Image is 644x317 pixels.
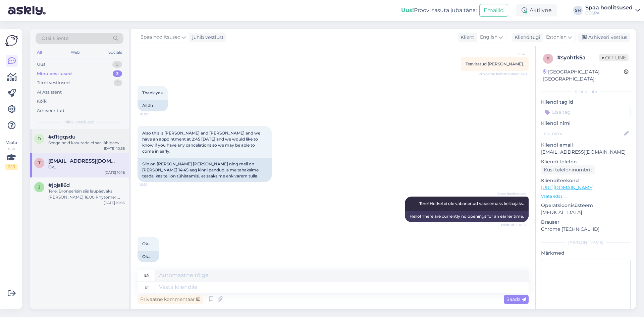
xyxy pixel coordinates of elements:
[37,98,47,105] div: Kõik
[541,209,631,216] p: [MEDICAL_DATA]
[541,149,631,156] p: [EMAIL_ADDRESS][DOMAIN_NAME]
[585,5,640,16] a: Spaa hoolitsusedGOSPA
[105,170,125,175] div: [DATE] 10:18
[48,134,75,140] span: #d1tgqsdu
[42,35,68,42] span: Otsi kliente
[5,140,17,170] div: Vaata siia
[541,184,594,191] a: [URL][DOMAIN_NAME]
[138,158,272,182] div: Siin on [PERSON_NAME] [PERSON_NAME] ning meil on [PERSON_NAME] 14:45 aeg kinni pandud ja me tahak...
[541,202,631,209] p: Operatsioonisüsteem
[541,250,631,257] p: Märkmed
[48,140,125,146] div: Seega neid kasutada ei saa lähipäevil.
[142,241,150,246] span: Ok..
[479,4,508,17] button: Emailid
[142,130,261,154] span: Also this is [PERSON_NAME] and [PERSON_NAME] and we have an appointment at 2:45 [DATE] and we wou...
[138,100,168,111] div: Aitäh
[37,107,64,114] div: Arhiveeritud
[144,270,150,281] div: en
[64,119,95,125] span: Minu vestlused
[541,240,631,246] div: [PERSON_NAME]
[506,296,526,302] span: Saada
[541,142,631,149] p: Kliendi email
[37,61,45,68] div: Uus
[541,120,631,127] p: Kliendi nimi
[401,6,477,14] div: Proovi tasuta juba täna:
[114,80,122,86] div: 1
[38,160,41,165] span: t
[113,70,122,77] div: 3
[546,34,567,41] span: Estonian
[140,263,165,268] span: 10:18
[140,182,165,187] span: 10:12
[541,219,631,226] p: Brauser
[37,89,62,96] div: AI Assistent
[37,80,70,86] div: Tiimi vestlused
[36,48,43,57] div: All
[541,226,631,233] p: Chrome [TECHNICAL_ID]
[543,68,624,83] div: [GEOGRAPHIC_DATA], [GEOGRAPHIC_DATA]
[104,146,125,151] div: [DATE] 10:58
[557,54,599,62] div: # syohtk5a
[48,164,125,170] div: Ok..
[190,34,224,41] div: juhib vestlust
[5,164,17,170] div: 2 / 3
[5,34,18,47] img: Askly Logo
[573,6,583,15] div: SH
[401,7,414,13] b: Uus!
[541,165,595,174] div: Küsi telefoninumbrit
[104,200,125,205] div: [DATE] 10:05
[512,34,540,41] div: Klienditugi
[585,5,633,10] div: Spaa hoolitsused
[145,281,149,293] div: et
[541,89,631,95] div: Kliendi info
[112,61,122,68] div: 0
[541,130,623,137] input: Lisa nimi
[497,191,527,196] span: Spaa hoolitsused
[466,61,524,66] span: Teavitatud [PERSON_NAME].
[585,10,633,16] div: GOSPA
[541,193,631,199] p: Vaata edasi ...
[48,188,125,200] div: Tere! Broneerisin siis laupäevaks [PERSON_NAME] 16.00 Phytomeri kehahoolitsuse.
[38,184,40,190] span: j
[501,222,527,227] span: Nähtud ✓ 10:17
[541,158,631,165] p: Kliendi telefon
[480,34,497,41] span: English
[541,99,631,106] p: Kliendi tag'id
[599,54,629,61] span: Offline
[479,71,527,76] span: Privaatne kommentaar | 9:48
[547,56,549,61] span: s
[107,48,123,57] div: Socials
[140,112,165,117] span: 10:09
[516,4,557,16] div: Aktiivne
[138,251,159,262] div: Ok..
[419,201,524,206] span: Tere! Hetkel ei ole vabanenud varasemaks kellaajaks.
[48,158,118,164] span: townesd@hotmail.com
[541,177,631,184] p: Klienditeekond
[458,34,474,41] div: Klient
[501,52,527,57] span: Eveli
[541,107,631,117] input: Lisa tag
[141,34,180,41] span: Spaa hoolitsused
[38,136,41,141] span: d
[69,48,81,57] div: Web
[37,70,72,77] div: Minu vestlused
[142,90,163,95] span: Thank you
[48,182,70,188] span: #jpjsll6d
[138,295,203,304] div: Privaatne kommentaar
[405,211,529,222] div: Hello! There are currently no openings for an earlier time.
[578,33,630,42] div: Arhiveeri vestlus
